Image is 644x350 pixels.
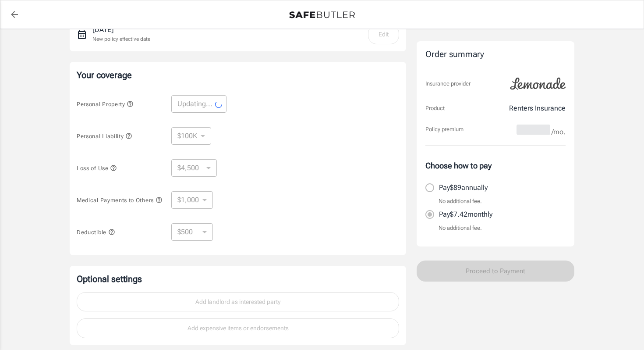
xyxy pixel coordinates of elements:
[92,35,150,43] p: New policy effective date
[77,197,163,204] span: Medical Payments to Others
[77,229,115,236] span: Deductible
[77,101,134,107] span: Personal Property
[77,69,399,81] p: Your coverage
[77,99,134,109] button: Personal Property
[77,227,115,237] button: Deductible
[77,133,132,139] span: Personal Liability
[77,273,399,285] p: Optional settings
[6,6,23,23] a: back to quotes
[552,126,566,138] span: /mo.
[77,29,87,40] svg: New policy start date
[425,79,471,88] p: Insurance provider
[425,104,445,113] p: Product
[77,165,117,171] span: Loss of Use
[77,163,117,173] button: Loss of Use
[439,197,482,206] p: No additional fee.
[439,182,488,193] p: Pay $89 annually
[289,11,355,18] img: Back to quotes
[505,71,571,96] img: Lemonade
[509,103,566,114] p: Renters Insurance
[92,25,150,35] p: [DATE]
[425,160,566,171] p: Choose how to pay
[425,48,566,61] div: Order summary
[77,131,132,141] button: Personal Liability
[439,209,492,220] p: Pay $7.42 monthly
[77,195,163,205] button: Medical Payments to Others
[425,125,464,134] p: Policy premium
[439,224,482,232] p: No additional fee.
